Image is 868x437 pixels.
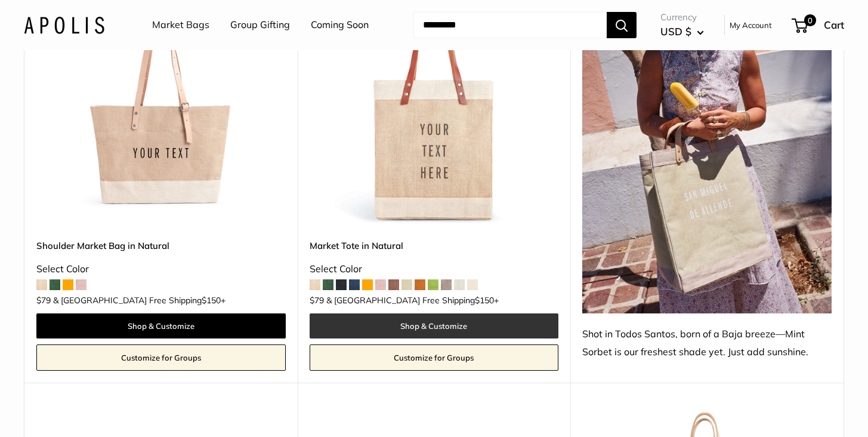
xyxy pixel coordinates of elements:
input: Search... [413,12,607,38]
a: Group Gifting [230,16,290,34]
a: My Account [730,18,772,32]
span: $79 [36,295,51,306]
a: Customize for Groups [36,344,286,371]
span: 0 [804,14,816,26]
span: & [GEOGRAPHIC_DATA] Free Shipping + [326,296,499,304]
span: $150 [202,295,221,306]
div: Shot in Todos Santos, born of a Baja breeze—Mint Sorbet is our freshest shade yet. Just add sunsh... [582,325,832,361]
a: Shop & Customize [36,313,286,338]
a: Customize for Groups [310,344,559,371]
span: Currency [660,9,704,26]
a: Shop & Customize [310,313,559,338]
a: Market Tote in Natural [310,239,559,253]
img: Apolis [24,16,104,33]
span: $150 [475,295,494,306]
a: 0 Cart [793,16,844,35]
a: Shoulder Market Bag in Natural [36,239,286,253]
div: Select Color [310,260,559,278]
span: & [GEOGRAPHIC_DATA] Free Shipping + [53,296,226,304]
button: Search [607,12,637,38]
span: $79 [310,295,324,306]
span: Cart [824,19,844,31]
div: Select Color [36,260,286,278]
span: USD $ [660,25,691,38]
a: Market Bags [152,16,209,34]
a: Coming Soon [311,16,369,34]
button: USD $ [660,22,704,41]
